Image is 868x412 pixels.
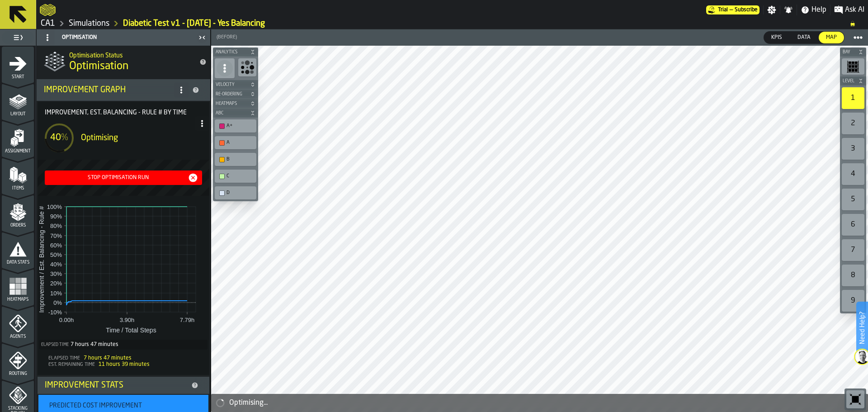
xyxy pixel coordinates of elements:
span: Velocity [214,82,248,87]
span: Data Stats [2,260,34,265]
div: button-toolbar-undefined [236,57,258,80]
label: Elapsed Time [41,342,69,347]
div: thumb [819,32,844,43]
text: 50% [50,251,62,258]
span: ABC [214,111,248,116]
a: link-to-/wh/i/76e2a128-1b54-4d66-80d4-05ae4c277723/simulations/6c4d2c2a-042d-4920-af5e-7a3c6bc42deb [123,19,265,28]
span: — [730,7,733,13]
label: button-toggle-Notifications [780,5,797,14]
button: button-Stop Optimisation Run [45,170,202,185]
div: 1 [842,87,864,109]
div: 3 [842,138,864,160]
span: Routing [2,371,34,376]
div: button-toolbar-undefined [213,134,258,151]
li: menu Heatmaps [2,269,34,305]
div: button-toolbar-undefined [840,237,866,263]
li: menu Routing [2,343,34,379]
div: 4 [842,163,864,185]
button: button- [213,47,258,57]
span: Bay [841,50,856,55]
div: C [217,171,255,181]
text: Time / Total Steps [106,327,156,334]
div: button-toolbar-undefined [213,185,258,201]
span: 11 hours 39 minutes [99,362,150,367]
span: Start [2,75,34,80]
div: 8 [842,265,864,286]
span: Optimisation [62,34,97,41]
div: button-toolbar-undefined [844,388,866,410]
span: Items [2,186,34,191]
text: 10% [50,290,62,297]
span: Help [811,5,826,15]
button: button- [213,99,258,108]
div: Total time elapsed since optimization started [39,340,208,350]
label: button-toggle-Close me [196,32,208,43]
label: button-switch-multi-KPIs [764,31,790,44]
span: Heatmaps [2,297,34,302]
label: Title [38,102,209,116]
li: menu Orders [2,195,34,231]
span: Map [822,33,840,42]
div: button-toolbar-undefined [840,136,866,161]
span: Predicted Cost Improvement [49,402,142,409]
button: button- [840,47,866,57]
text: 0.00h [59,317,74,323]
h2: Sub Title [69,50,192,59]
button: button- [840,76,866,85]
div: button-toolbar-undefined [840,57,866,76]
div: button-toolbar-undefined [213,151,258,168]
button: button- [213,80,258,89]
span: Improvement, Est. Balancing - Rule # by time [45,109,209,116]
div: button-toolbar-undefined [213,118,258,134]
div: Stop Optimisation Run [48,175,188,181]
li: menu Items [2,158,34,194]
div: 5 [842,189,864,210]
span: Heatmaps [214,101,248,106]
div: 2 [842,113,864,134]
div: button-toolbar-undefined [840,288,866,313]
div: button-toolbar-undefined [840,161,866,187]
text: 70% [50,232,62,239]
div: button-toolbar-undefined [840,187,866,212]
text: 30% [50,270,62,277]
label: button-toggle-Help [797,5,830,15]
li: menu Start [2,47,34,83]
span: Assignment [2,149,34,154]
label: Need Help? [857,303,867,353]
text: 7.79h [180,317,195,323]
button: button- [213,90,258,99]
span: Level [841,79,856,84]
div: D [226,190,254,196]
span: 7 hours 47 minutes [84,355,132,361]
span: % [61,133,68,142]
a: link-to-/wh/i/76e2a128-1b54-4d66-80d4-05ae4c277723 [41,19,55,28]
div: Optimising... [229,398,864,408]
div: Optimising [81,133,188,143]
text: Improvement / Est. Balancing - Rule # [38,206,45,313]
span: Data [794,33,814,42]
a: link-to-/wh/i/76e2a128-1b54-4d66-80d4-05ae4c277723 [69,19,109,28]
span: KPIs [768,33,786,42]
a: link-to-/wh/i/76e2a128-1b54-4d66-80d4-05ae4c277723/pricing/ [706,5,759,14]
svg: Show Congestion [240,60,255,75]
div: Improvement Stats [45,380,188,390]
text: -10% [48,309,62,316]
label: button-switch-multi-Data [790,31,818,44]
span: Re-Ordering [214,92,248,97]
div: thumb [764,32,789,43]
div: button-toolbar-undefined [840,111,866,136]
button: button- [213,109,258,118]
li: menu Data Stats [2,232,34,268]
li: menu Agents [2,306,34,342]
text: 100% [47,204,62,210]
div: alert-Optimising... [211,394,868,412]
label: button-toggle-Toggle Full Menu [2,31,34,44]
text: 60% [50,242,62,249]
div: 7 [842,239,864,261]
div: A [226,140,254,146]
div: A+ [217,121,255,131]
div: D [217,188,255,198]
text: 0% [53,299,62,306]
span: (Before) [217,34,237,40]
div: thumb [790,32,818,43]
